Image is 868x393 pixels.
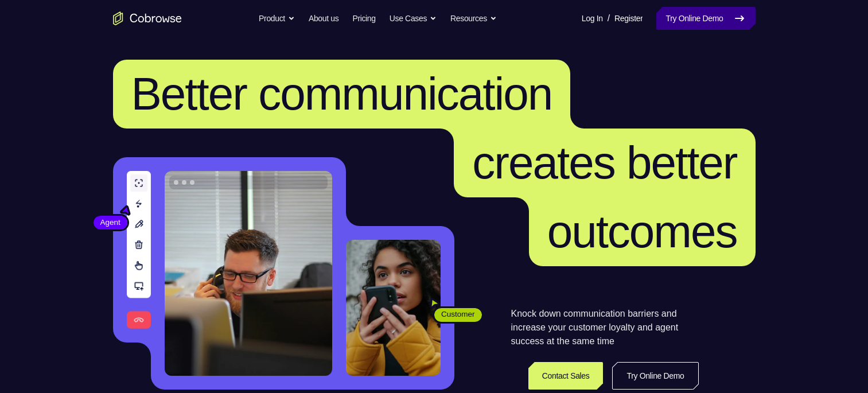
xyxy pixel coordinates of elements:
[582,7,603,30] a: Log In
[547,206,737,257] span: outcomes
[165,171,332,376] img: A customer support agent talking on the phone
[346,240,441,376] img: A customer holding their phone
[656,7,755,30] a: Try Online Demo
[608,11,610,25] span: /
[352,7,375,30] a: Pricing
[113,11,182,25] a: Go to the home page
[511,307,699,348] p: Knock down communication barriers and increase your customer loyalty and agent success at the sam...
[259,7,295,30] button: Product
[528,362,604,390] a: Contact Sales
[614,7,643,30] a: Register
[612,362,698,390] a: Try Online Demo
[472,137,737,188] span: creates better
[309,7,338,30] a: About us
[450,7,497,30] button: Resources
[131,68,552,119] span: Better communication
[390,7,437,30] button: Use Cases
